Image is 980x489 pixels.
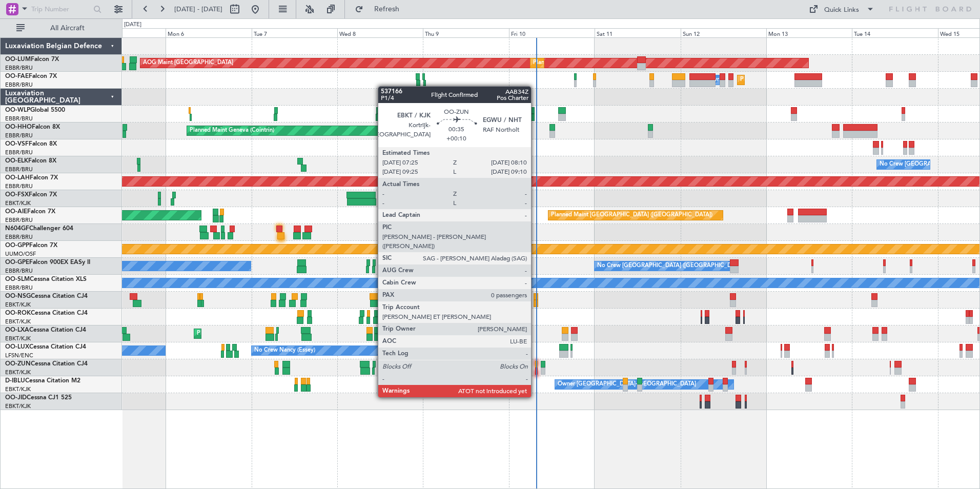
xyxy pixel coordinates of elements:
[5,124,32,130] span: OO-HHO
[31,2,90,17] input: Trip Number
[5,149,33,156] a: EBBR/BRU
[5,310,88,316] a: OO-ROKCessna Citation CJ4
[740,72,830,88] div: Planned Maint Melsbroek Air Base
[5,284,33,292] a: EBBR/BRU
[5,361,88,367] a: OO-ZUNCessna Citation CJ4
[5,115,33,123] a: EBBR/BRU
[5,310,31,316] span: OO-ROK
[5,141,29,147] span: OO-VSF
[11,20,111,36] button: All Aircraft
[5,175,30,181] span: OO-LAH
[5,175,58,181] a: OO-LAHFalcon 7X
[5,192,29,198] span: OO-FSX
[5,209,27,215] span: OO-AIE
[5,259,90,266] a: OO-GPEFalcon 900EX EASy II
[5,242,57,249] a: OO-GPPFalcon 7X
[254,343,315,358] div: No Crew Nancy (Essey)
[5,395,27,401] span: OO-JID
[5,344,29,350] span: OO-LUX
[533,55,719,71] div: Planned Maint [GEOGRAPHIC_DATA] ([GEOGRAPHIC_DATA] National)
[558,377,696,392] div: Owner [GEOGRAPHIC_DATA]-[GEOGRAPHIC_DATA]
[423,28,508,37] div: Thu 9
[5,352,33,359] a: LFSN/ENC
[365,6,409,13] span: Refresh
[5,250,36,258] a: UUMO/OSF
[5,158,56,164] a: OO-ELKFalcon 8X
[190,123,274,138] div: Planned Maint Geneva (Cointrin)
[5,276,87,282] a: OO-SLMCessna Citation XLS
[350,1,412,17] button: Refresh
[5,192,57,198] a: OO-FSXFalcon 7X
[5,378,80,384] a: D-IBLUCessna Citation M2
[143,55,233,71] div: AOG Maint [GEOGRAPHIC_DATA]
[5,107,30,113] span: OO-WLP
[5,81,33,89] a: EBBR/BRU
[5,209,55,215] a: OO-AIEFalcon 7X
[5,361,31,367] span: OO-ZUN
[5,276,30,282] span: OO-SLM
[5,124,60,130] a: OO-HHOFalcon 8X
[5,233,33,241] a: EBBR/BRU
[5,335,31,342] a: EBKT/KJK
[5,216,33,224] a: EBBR/BRU
[5,293,31,299] span: OO-NSG
[5,73,57,79] a: OO-FAEFalcon 7X
[80,28,166,37] div: Sun 5
[5,318,31,325] a: EBKT/KJK
[681,28,766,37] div: Sun 12
[5,56,31,63] span: OO-LUM
[766,28,852,37] div: Mon 13
[597,258,769,274] div: No Crew [GEOGRAPHIC_DATA] ([GEOGRAPHIC_DATA] National)
[5,327,29,333] span: OO-LXA
[5,369,31,376] a: EBKT/KJK
[5,242,29,249] span: OO-GPP
[5,395,72,401] a: OO-JIDCessna CJ1 525
[5,385,31,393] a: EBKT/KJK
[5,107,65,113] a: OO-WLPGlobal 5500
[5,301,31,309] a: EBKT/KJK
[5,166,33,173] a: EBBR/BRU
[124,21,141,29] div: [DATE]
[595,28,680,37] div: Sat 11
[5,73,29,79] span: OO-FAE
[27,25,108,32] span: All Aircraft
[5,199,31,207] a: EBKT/KJK
[551,208,712,223] div: Planned Maint [GEOGRAPHIC_DATA] ([GEOGRAPHIC_DATA])
[166,28,251,37] div: Mon 6
[5,64,33,72] a: EBBR/BRU
[5,259,29,266] span: OO-GPE
[5,378,25,384] span: D-IBLU
[5,327,86,333] a: OO-LXACessna Citation CJ4
[824,5,859,15] div: Quick Links
[5,226,73,232] a: N604GFChallenger 604
[197,326,316,341] div: Planned Maint Kortrijk-[GEOGRAPHIC_DATA]
[5,293,88,299] a: OO-NSGCessna Citation CJ4
[5,56,59,63] a: OO-LUMFalcon 7X
[5,141,57,147] a: OO-VSFFalcon 8X
[252,28,337,37] div: Tue 7
[5,158,28,164] span: OO-ELK
[509,28,595,37] div: Fri 10
[852,28,937,37] div: Tue 14
[5,132,33,139] a: EBBR/BRU
[5,267,33,275] a: EBBR/BRU
[5,344,86,350] a: OO-LUXCessna Citation CJ4
[804,1,880,17] button: Quick Links
[337,28,423,37] div: Wed 8
[5,226,29,232] span: N604GF
[5,402,31,410] a: EBKT/KJK
[174,5,222,14] span: [DATE] - [DATE]
[5,182,33,190] a: EBBR/BRU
